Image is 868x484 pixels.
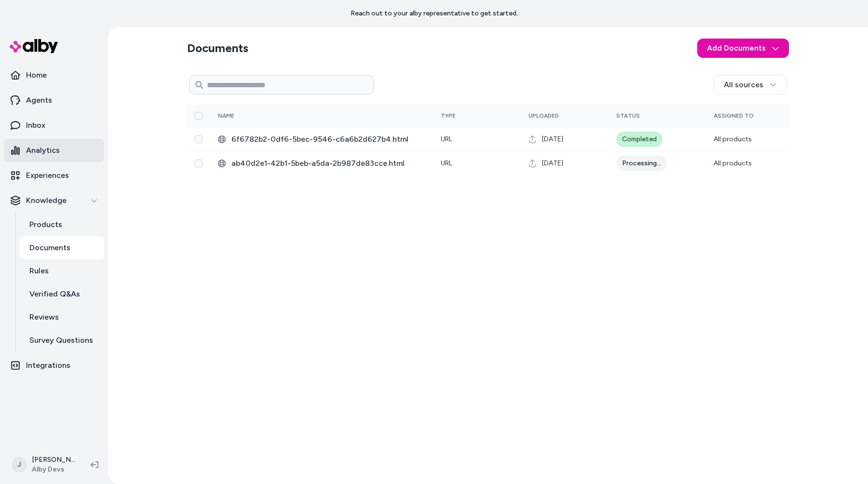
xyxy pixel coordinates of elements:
[26,69,47,81] p: Home
[26,94,52,106] p: Agents
[4,164,104,187] a: Experiences
[441,112,456,119] span: Type
[20,306,104,329] a: Reviews
[714,75,787,95] button: All sources
[616,112,640,119] span: Status
[195,135,203,143] button: Select row
[4,89,104,112] a: Agents
[20,329,104,352] a: Survey Questions
[616,132,663,147] div: Completed
[529,112,559,119] span: Uploaded
[218,112,290,120] div: Name
[29,288,80,300] p: Verified Q&As
[697,39,789,58] button: Add Documents
[29,242,70,254] p: Documents
[4,139,104,162] a: Analytics
[714,159,752,167] span: All products
[4,114,104,137] a: Inbox
[4,64,104,87] a: Home
[26,145,60,156] p: Analytics
[231,134,425,145] span: 6f6782b2-0df6-5bec-9546-c6a6b2d627b4.html
[29,311,59,323] p: Reviews
[195,112,203,120] button: Select all
[218,134,425,145] div: 6f6782b2-0df6-5bec-9546-c6a6b2d627b4.html
[616,156,667,171] div: Processing...
[32,465,75,474] span: Alby Devs
[26,170,69,181] p: Experiences
[542,159,563,168] span: [DATE]
[441,135,452,143] span: URL
[26,120,45,131] p: Inbox
[26,360,70,371] p: Integrations
[231,158,425,169] span: ab40d2e1-42b1-5beb-a5da-2b987de83cce.html
[29,335,93,346] p: Survey Questions
[29,265,49,277] p: Rules
[195,160,203,167] button: Select row
[10,39,58,53] img: alby Logo
[351,9,518,18] p: Reach out to your alby representative to get started.
[187,40,248,56] h2: Documents
[6,449,83,480] button: J[PERSON_NAME]Alby Devs
[542,134,563,144] span: [DATE]
[4,189,104,212] button: Knowledge
[20,213,104,236] a: Products
[714,135,752,143] span: All products
[20,259,104,282] a: Rules
[32,455,75,465] p: [PERSON_NAME]
[4,354,104,377] a: Integrations
[20,282,104,306] a: Verified Q&As
[441,159,452,167] span: URL
[12,457,27,472] span: J
[26,195,67,206] p: Knowledge
[714,112,754,119] span: Assigned To
[724,79,763,91] span: All sources
[20,236,104,259] a: Documents
[29,219,62,230] p: Products
[218,158,425,169] div: ab40d2e1-42b1-5beb-a5da-2b987de83cce.html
